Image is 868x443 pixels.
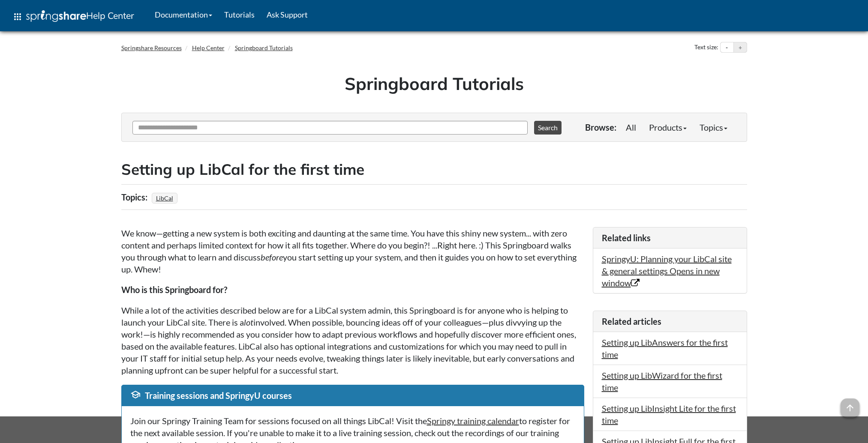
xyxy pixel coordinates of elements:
a: SpringyU: Planning your LibCal site & general settings Opens in new window [602,254,732,288]
a: Setting up LibWizard for the first time [602,370,722,392]
strong: Who is this Springboard for? [121,284,227,295]
a: arrow_upward [841,399,859,410]
span: Help Center [86,10,134,21]
a: apps Help Center [6,4,140,30]
span: Training sessions and SpringyU courses [145,390,292,401]
span: school [130,389,141,400]
div: Text size: [693,42,720,53]
img: Springshare [26,10,86,22]
span: apps [12,12,23,22]
em: before [261,252,283,262]
div: Topics: [121,189,150,205]
p: Browse: [585,121,616,133]
a: Setting up LibInsight Lite for the first time [602,403,736,425]
a: Setting up LibAnswers for the first time [602,337,728,359]
a: Springy training calendar [427,416,519,426]
span: arrow_upward [841,398,859,417]
span: Related links [602,233,651,243]
em: lot [244,317,253,327]
h2: Setting up LibCal for the first time [121,159,747,180]
a: Springboard Tutorials [235,44,293,51]
a: LibCal [155,192,174,204]
h1: Springboard Tutorials [128,72,741,96]
a: Products [643,119,693,136]
a: Tutorials [218,4,261,25]
button: Decrease text size [721,42,733,53]
a: Help Center [192,44,225,51]
p: While a lot of the activities described below are for a LibCal system admin, this Springboard is ... [121,304,584,376]
a: All [619,119,643,136]
p: We know—getting a new system is both exciting and daunting at the same time. You have this shiny ... [121,227,584,275]
a: Documentation [149,4,218,25]
button: Search [534,121,562,135]
a: Ask Support [261,4,314,25]
button: Increase text size [734,42,747,53]
a: Topics [693,119,734,136]
a: Springshare Resources [121,44,182,51]
div: This site uses cookies as well as records your IP address for usage statistics. [113,423,756,437]
span: Related articles [602,316,661,326]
